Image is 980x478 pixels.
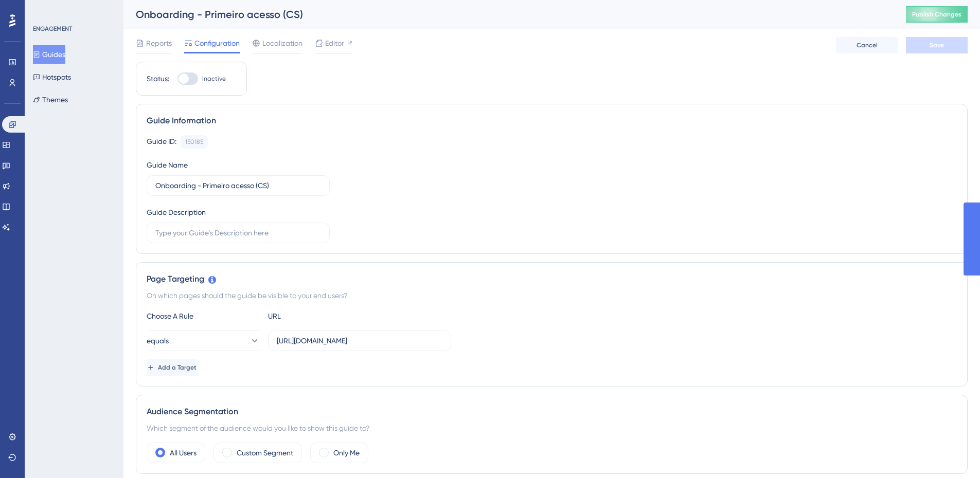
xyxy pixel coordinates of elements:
span: Add a Target [158,363,197,372]
div: Which segment of the audience would you like to show this guide to? [147,422,957,434]
div: ENGAGEMENT [33,25,72,33]
button: equals [147,330,260,351]
div: URL [268,310,381,322]
div: Guide Information [147,115,957,127]
div: Page Targeting [147,273,957,285]
span: Configuration [194,37,240,49]
button: Add a Target [147,359,197,376]
span: Editor [325,37,344,49]
label: Custom Segment [237,447,293,459]
span: Save [930,41,944,49]
label: All Users [170,447,197,459]
iframe: UserGuiding AI Assistant Launcher [937,437,968,468]
button: Cancel [836,37,898,53]
button: Publish Changes [906,6,968,23]
span: Inactive [202,75,226,83]
div: Status: [147,72,169,85]
div: 150185 [185,138,203,146]
input: Type your Guide’s Description here [155,227,321,238]
label: Only Me [333,447,360,459]
button: Themes [33,90,68,109]
button: Guides [33,45,65,64]
span: equals [147,335,169,347]
button: Hotspots [33,68,71,86]
input: yourwebsite.com/path [277,335,442,346]
div: On which pages should the guide be visible to your end users? [147,289,957,302]
input: Type your Guide’s Name here [155,180,321,191]
div: Onboarding - Primeiro acesso (CS) [136,7,880,22]
span: Reports [146,37,172,49]
span: Cancel [857,41,878,49]
div: Audience Segmentation [147,406,957,418]
button: Save [906,37,968,53]
span: Localization [262,37,302,49]
div: Guide ID: [147,135,176,149]
span: Publish Changes [912,10,961,19]
div: Guide Name [147,159,188,171]
div: Choose A Rule [147,310,260,322]
div: Guide Description [147,206,206,218]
